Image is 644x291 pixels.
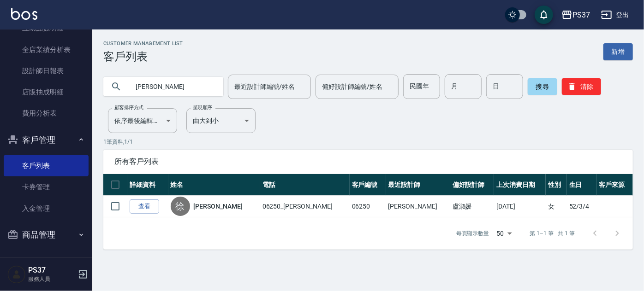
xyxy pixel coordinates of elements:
[603,43,633,60] a: 新增
[350,174,386,196] th: 客戶編號
[4,176,89,198] a: 卡券管理
[168,174,260,196] th: 姓名
[546,174,566,196] th: 性別
[4,223,89,247] button: 商品管理
[386,174,450,196] th: 最近設計師
[186,108,256,133] div: 由大到小
[535,6,553,24] button: save
[386,196,450,217] td: [PERSON_NAME]
[450,196,494,217] td: 盧淑媛
[103,50,183,63] h3: 客戶列表
[260,196,350,217] td: 06250_[PERSON_NAME]
[28,275,75,283] p: 服務人員
[350,196,386,217] td: 06250
[4,155,89,176] a: 客戶列表
[11,8,37,20] img: Logo
[114,157,622,166] span: 所有客戶列表
[493,221,515,246] div: 50
[4,39,89,60] a: 全店業績分析表
[562,78,601,95] button: 清除
[567,174,596,196] th: 生日
[103,41,183,47] h2: Customer Management List
[114,104,143,111] label: 顧客排序方式
[127,174,168,196] th: 詳細資料
[28,266,75,275] h5: PS37
[494,196,546,217] td: [DATE]
[597,6,633,23] button: 登出
[494,174,546,196] th: 上次消費日期
[456,229,489,238] p: 每頁顯示數量
[572,9,590,21] div: PS37
[260,174,350,196] th: 電話
[4,81,89,103] a: 店販抽成明細
[4,198,89,219] a: 入金管理
[7,265,26,284] img: Person
[129,74,216,99] input: 搜尋關鍵字
[530,229,575,238] p: 第 1–1 筆 共 1 筆
[558,6,594,24] button: PS37
[450,174,494,196] th: 偏好設計師
[194,202,243,211] a: [PERSON_NAME]
[103,138,633,146] p: 1 筆資料, 1 / 1
[4,103,89,124] a: 費用分析表
[108,108,177,133] div: 依序最後編輯時間
[546,196,566,217] td: 女
[528,78,557,95] button: 搜尋
[130,199,159,214] a: 查看
[193,104,212,111] label: 呈現順序
[171,197,190,216] div: 徐
[567,196,596,217] td: 52/3/4
[596,174,633,196] th: 客戶來源
[4,128,89,152] button: 客戶管理
[4,60,89,81] a: 設計師日報表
